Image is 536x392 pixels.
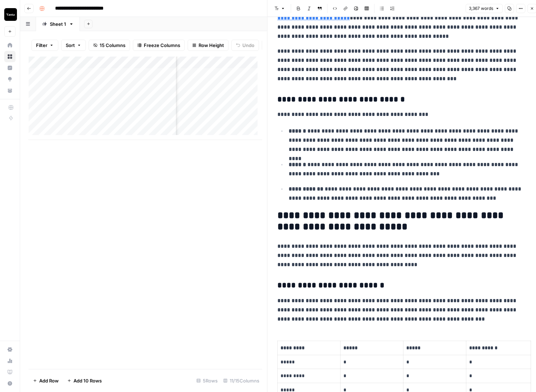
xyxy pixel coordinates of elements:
[4,8,17,21] img: Vanta Logo
[220,375,262,386] div: 11/15 Columns
[29,375,63,386] button: Add Row
[4,62,16,74] a: Insights
[89,40,130,51] button: 15 Columns
[63,375,106,386] button: Add 10 Rows
[242,42,254,49] span: Undo
[4,40,16,51] a: Home
[36,17,80,31] a: Sheet 1
[466,4,503,13] button: 3,367 words
[39,377,59,384] span: Add Row
[188,40,229,51] button: Row Height
[61,40,86,51] button: Sort
[194,375,220,386] div: 5 Rows
[4,74,16,85] a: Opportunities
[4,355,16,367] a: Usage
[469,5,493,12] span: 3,367 words
[50,21,66,28] div: Sheet 1
[73,377,102,384] span: Add 10 Rows
[144,42,180,49] span: Freeze Columns
[31,40,58,51] button: Filter
[4,367,16,378] a: Learning Hub
[231,40,259,51] button: Undo
[100,42,125,49] span: 15 Columns
[4,85,16,96] a: Your Data
[4,6,16,23] button: Workspace: Vanta
[36,42,47,49] span: Filter
[4,344,16,355] a: Settings
[199,42,224,49] span: Row Height
[4,51,16,62] a: Browse
[133,40,185,51] button: Freeze Columns
[66,42,75,49] span: Sort
[4,378,16,389] button: Help + Support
